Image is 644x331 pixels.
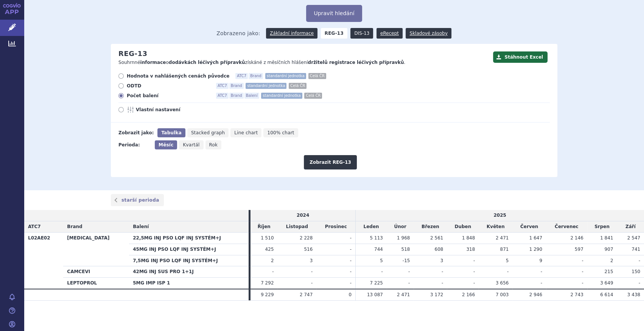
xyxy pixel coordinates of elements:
h2: REG-13 [118,50,147,58]
span: 7 003 [496,292,509,297]
td: 2024 [250,210,356,221]
th: 7,5MG INJ PSO LQF INJ SYSTÉM+J [129,255,249,266]
span: Celá ČR [289,83,306,89]
span: 215 [604,269,613,274]
td: 2025 [356,210,644,221]
span: 741 [632,247,640,252]
span: Balení [133,224,149,229]
td: Červenec [546,221,587,233]
th: CAMCEVI [63,266,129,278]
span: 3 172 [430,292,443,297]
strong: informace [140,60,166,65]
span: - [541,269,542,274]
div: Perioda: [118,140,151,149]
span: 1 848 [462,235,475,241]
span: - [350,280,352,286]
span: 518 [401,247,410,252]
span: 516 [304,247,313,252]
span: Line chart [234,130,258,135]
span: - [350,247,352,252]
td: Listopad [277,221,316,233]
span: 7 292 [261,280,274,286]
a: eRecept [376,28,403,39]
span: 3 438 [627,292,640,297]
span: Brand [229,83,244,89]
span: - [350,269,352,274]
span: Vlastní nastavení [136,107,219,113]
span: Tabulka [161,130,181,135]
span: 2 946 [529,292,542,297]
span: Celá ČR [304,93,322,99]
a: starší perioda [111,194,164,206]
a: Skladové zásoby [406,28,451,39]
span: 1 968 [397,235,410,241]
span: 5 113 [370,235,383,241]
th: 42MG INJ SUS PRO 1+1J [129,266,249,278]
span: 9 [539,258,542,263]
span: -15 [403,258,410,263]
span: 2 561 [430,235,443,241]
span: 1 290 [529,247,542,252]
span: - [582,269,583,274]
span: - [381,269,383,274]
span: 1 510 [261,235,274,241]
span: Celá ČR [308,73,326,79]
span: Hodnota v nahlášených cenách původce [127,73,229,79]
span: 2 747 [300,292,313,297]
span: standardní jednotka [265,73,306,79]
span: 5 [506,258,509,263]
p: Souhrnné o získáné z měsíčních hlášení . [118,59,489,66]
span: 2 471 [397,292,410,297]
span: 0 [348,292,352,297]
span: - [272,269,274,274]
td: Prosinec [316,221,355,233]
span: - [639,258,640,263]
span: - [507,269,509,274]
span: - [311,280,313,286]
strong: REG-13 [321,28,347,39]
span: 3 649 [600,280,613,286]
span: Brand [249,73,263,79]
span: 5 [380,258,383,263]
span: 2 743 [570,292,583,297]
span: Brand [67,224,82,229]
span: Kvartál [183,142,199,148]
span: 3 [440,258,443,263]
span: 608 [434,247,443,252]
span: Rok [209,142,218,148]
span: 744 [374,247,383,252]
span: - [350,235,352,241]
span: 1 841 [600,235,613,241]
strong: držitelů registrace léčivých přípravků [308,60,404,65]
button: Zobrazit REG-13 [304,155,357,169]
span: - [442,280,443,286]
span: - [473,280,475,286]
span: - [442,269,443,274]
button: Upravit hledání [306,5,362,22]
th: LEPTOPROL [63,278,129,289]
span: - [541,280,542,286]
strong: dodávkách léčivých přípravků [169,60,245,65]
span: - [582,280,583,286]
span: 871 [500,247,509,252]
span: ODTD [127,83,210,89]
div: Zobrazit jako: [118,128,154,137]
td: Září [617,221,644,233]
span: 318 [466,247,475,252]
span: ATC7 [216,83,229,89]
span: Počet balení [127,93,210,99]
span: 9 229 [261,292,274,297]
span: - [408,280,410,286]
span: - [639,280,640,286]
span: 2 228 [300,235,313,241]
span: 2 166 [462,292,475,297]
th: 22,5MG INJ PSO LQF INJ SYSTÉM+J [129,232,249,244]
span: standardní jednotka [261,93,302,99]
td: Leden [356,221,387,233]
span: 150 [632,269,640,274]
span: - [311,269,313,274]
span: 2 471 [496,235,509,241]
span: - [350,258,352,263]
span: 2 [610,258,613,263]
span: 425 [265,247,274,252]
